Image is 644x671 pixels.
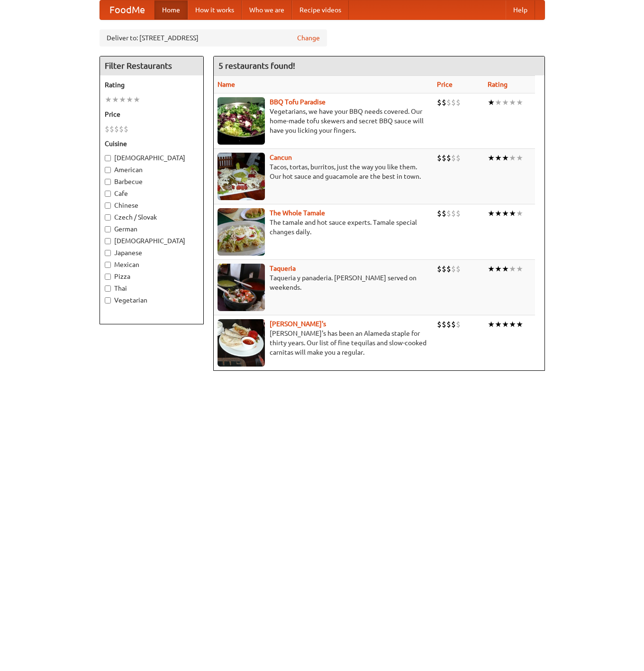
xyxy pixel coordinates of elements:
li: ★ [502,153,509,163]
input: Chinese [105,202,111,209]
li: $ [114,124,119,134]
label: [DEMOGRAPHIC_DATA] [105,236,199,246]
li: ★ [502,208,509,219]
label: American [105,165,199,175]
li: ★ [488,319,495,330]
li: $ [442,319,446,330]
img: pedros.jpg [218,319,265,367]
input: Vegetarian [105,297,111,303]
li: ★ [516,319,523,330]
li: $ [437,97,442,108]
li: ★ [509,97,516,108]
a: Rating [488,81,508,88]
h4: Filter Restaurants [100,56,203,75]
li: $ [446,208,451,219]
img: wholetamale.jpg [218,208,265,256]
label: Chinese [105,201,199,210]
li: $ [437,264,442,274]
li: $ [105,124,109,134]
a: Taqueria [270,265,296,272]
li: ★ [488,153,495,163]
li: ★ [509,264,516,274]
li: ★ [509,153,516,163]
li: ★ [119,94,126,105]
li: ★ [495,208,502,219]
li: ★ [516,208,523,219]
label: [DEMOGRAPHIC_DATA] [105,153,199,163]
li: $ [446,319,451,330]
a: Change [297,33,320,43]
label: Cafe [105,189,199,198]
input: Czech / Slovak [105,214,111,221]
input: German [105,226,111,232]
ng-pluralize: 5 restaurants found! [218,61,295,70]
li: $ [446,264,451,274]
li: ★ [516,264,523,274]
input: [DEMOGRAPHIC_DATA] [105,238,111,244]
li: $ [451,208,456,219]
li: $ [437,319,442,330]
input: Barbecue [105,179,111,185]
li: ★ [488,264,495,274]
li: $ [446,153,451,163]
li: $ [109,124,114,134]
a: BBQ Tofu Paradise [270,98,326,106]
li: ★ [495,153,502,163]
a: Who we are [242,0,292,19]
a: How it works [188,0,242,19]
li: $ [456,319,461,330]
li: $ [442,97,446,108]
input: Thai [105,285,111,292]
a: Cancun [270,154,292,161]
li: ★ [495,264,502,274]
li: ★ [488,97,495,108]
li: ★ [495,97,502,108]
input: [DEMOGRAPHIC_DATA] [105,155,111,161]
li: ★ [516,153,523,163]
div: Deliver to: [STREET_ADDRESS] [100,29,327,46]
a: Help [506,0,535,19]
a: Price [437,81,453,88]
li: $ [446,97,451,108]
li: $ [451,264,456,274]
li: $ [442,153,446,163]
a: Name [218,81,235,88]
label: Japanese [105,248,199,257]
p: Vegetarians, we have your BBQ needs covered. Our home-made tofu skewers and secret BBQ sauce will... [218,107,429,135]
li: ★ [502,97,509,108]
a: FoodMe [100,0,154,19]
p: Taqueria y panaderia. [PERSON_NAME] served on weekends. [218,273,429,292]
input: Mexican [105,262,111,268]
li: ★ [502,264,509,274]
li: ★ [502,319,509,330]
p: Tacos, tortas, burritos, just the way you like them. Our hot sauce and guacamole are the best in ... [218,162,429,181]
img: tofuparadise.jpg [218,97,265,145]
li: ★ [516,97,523,108]
li: ★ [495,319,502,330]
li: ★ [133,94,140,105]
label: German [105,224,199,234]
li: $ [451,319,456,330]
h5: Rating [105,80,199,90]
input: Japanese [105,250,111,256]
a: The Whole Tamale [270,209,325,217]
li: $ [456,97,461,108]
li: $ [451,153,456,163]
li: $ [451,97,456,108]
p: The tamale and hot sauce experts. Tamale special changes daily. [218,218,429,237]
li: $ [437,153,442,163]
a: Home [154,0,188,19]
p: [PERSON_NAME]'s has been an Alameda staple for thirty years. Our list of fine tequilas and slow-c... [218,329,429,357]
a: [PERSON_NAME]'s [270,320,326,328]
label: Pizza [105,272,199,281]
label: Mexican [105,260,199,269]
li: ★ [509,319,516,330]
li: $ [456,208,461,219]
li: $ [124,124,128,134]
label: Barbecue [105,177,199,186]
li: $ [119,124,124,134]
